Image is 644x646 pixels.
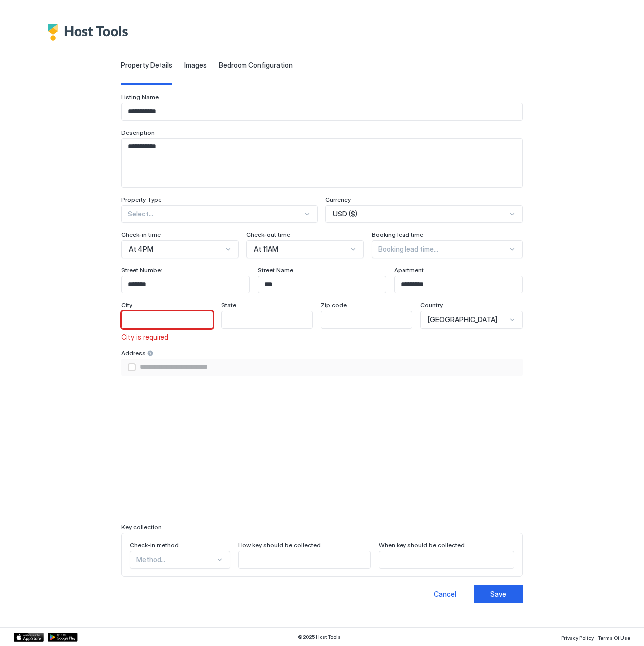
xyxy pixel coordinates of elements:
[136,359,522,376] input: Input Field
[222,311,313,328] input: Input Field
[325,196,351,203] span: Currency
[598,635,630,641] span: Terms Of Use
[474,585,523,603] button: Save
[48,633,78,642] a: Google Play Store
[121,349,146,357] span: Address
[428,315,497,324] span: [GEOGRAPHIC_DATA]
[48,24,133,41] div: Host Tools Logo
[122,276,249,293] input: Input Field
[434,589,456,599] div: Cancel
[598,632,630,642] a: Terms Of Use
[490,589,506,599] div: Save
[246,231,290,238] span: Check-out time
[420,585,470,603] button: Cancel
[121,231,161,238] span: Check-in time
[122,311,213,328] input: Input Field
[122,139,522,187] textarea: Input Field
[321,311,412,328] input: Input Field
[219,61,293,70] span: Bedroom Configuration
[122,103,522,120] input: Input Field
[561,632,594,642] a: Privacy Policy
[298,634,341,640] span: © 2025 Host Tools
[128,363,136,371] div: airbnbAddress
[10,612,34,636] iframe: Intercom live chat
[395,276,522,293] input: Input Field
[372,231,423,238] span: Booking lead time
[121,129,155,136] span: Description
[121,266,162,274] span: Street Number
[394,266,424,274] span: Apartment
[258,276,386,293] input: Input Field
[121,301,132,309] span: City
[121,196,161,203] span: Property Type
[121,93,159,101] span: Listing Name
[184,61,207,70] span: Images
[238,541,321,549] span: How key should be collected
[14,633,44,642] a: App Store
[379,551,514,568] input: Input Field
[121,61,172,70] span: Property Details
[420,301,443,309] span: Country
[333,210,357,218] span: USD ($)
[221,301,236,309] span: State
[129,245,153,254] span: At 4PM
[321,301,347,309] span: Zip code
[379,541,465,549] span: When key should be collected
[258,266,293,274] span: Street Name
[121,523,161,531] span: Key collection
[121,333,168,342] span: City is required
[239,551,370,568] input: Input Field
[130,541,179,549] span: Check-in method
[121,388,523,515] iframe: Property location map
[254,245,278,254] span: At 11AM
[561,635,594,641] span: Privacy Policy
